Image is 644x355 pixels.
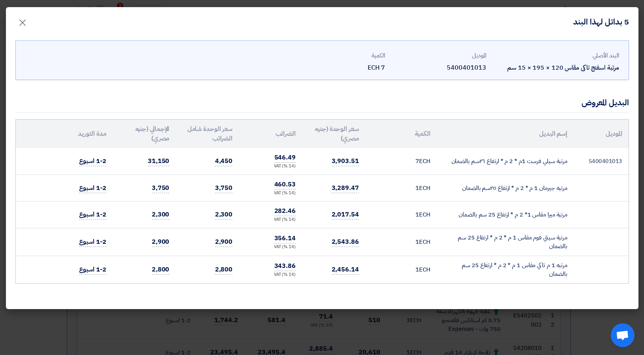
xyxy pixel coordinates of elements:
[365,201,437,228] td: ECH
[245,244,296,251] div: (14 %) VAT
[415,265,419,274] span: 1
[79,156,106,166] span: 1-2 اسبوع
[274,234,296,243] span: 356.14
[274,180,296,190] span: 460.53
[290,63,385,72] div: 7 ECH
[332,210,359,220] span: 2,017.54
[332,265,359,275] span: 2,456.14
[437,228,574,256] td: مرتبة سيتي فوم مقاس 1 م * 2 م * ارتفاع 25 سم بالضمان
[391,51,486,60] div: الموديل
[437,256,574,283] td: مرتبه 1 م تاكي مقاس 1 م * 2 م * ارتفاع 25 سم بالضمان
[79,210,106,220] span: 1-2 اسبوع
[274,261,296,271] span: 343.86
[493,51,619,60] div: البند الأصلي
[152,237,170,247] span: 2,900
[245,216,296,223] div: (14 %) VAT
[332,156,359,166] span: 3,903.51
[415,157,419,165] span: 7
[493,63,619,72] div: مرتبة اسفنج تاكى مقاس 120 × 195 × 15 سم
[437,175,574,201] td: مرتبه جيرمان 1 م * 2 م * ارتفاع ٢٥سم بالضمان
[332,237,359,247] span: 2,543.86
[79,265,106,275] span: 1-2 اسبوع
[176,120,239,148] th: سعر الوحدة شامل الضرائب
[245,271,296,278] div: (14 %) VAT
[11,13,34,28] button: Close
[152,265,170,275] span: 2,800
[365,175,437,201] td: ECH
[437,201,574,228] td: مرتبة ميرا مقاس 1* 2 م * ارتفاع 25 سم بالضمان
[215,156,233,166] span: 4,450
[582,97,629,108] div: البديل المعروض
[58,120,112,148] th: مدة التوريد
[574,120,628,148] th: الموديل
[239,120,302,148] th: الضرائب
[245,190,296,197] div: (14 %) VAT
[215,265,233,275] span: 2,800
[290,51,385,60] div: الكمية
[365,120,437,148] th: الكمية
[573,17,629,27] h4: 5 بدائل لهذا البند
[415,237,419,246] span: 1
[365,228,437,256] td: ECH
[391,63,486,72] div: 5400401013
[415,184,419,192] span: 1
[18,10,27,34] span: ×
[302,120,365,148] th: سعر الوحدة (جنيه مصري)
[415,210,419,219] span: 1
[79,183,106,193] span: 1-2 اسبوع
[611,323,635,347] a: دردشة مفتوحة
[113,120,176,148] th: الإجمالي (جنيه مصري)
[245,163,296,170] div: (14 %) VAT
[215,183,233,193] span: 3,750
[332,183,359,193] span: 3,289.47
[152,210,170,220] span: 2,300
[215,237,233,247] span: 2,900
[365,148,437,175] td: ECH
[274,206,296,216] span: 282.46
[437,120,574,148] th: إسم البديل
[365,256,437,283] td: ECH
[274,153,296,163] span: 546.49
[148,156,169,166] span: 31,150
[437,148,574,175] td: مرتبة سيلي فرست 1م * 2 م * ارتفاع ٢٦سم بالضمان
[79,237,106,247] span: 1-2 اسبوع
[152,183,170,193] span: 3,750
[215,210,233,220] span: 2,300
[574,148,628,175] td: 5400401013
